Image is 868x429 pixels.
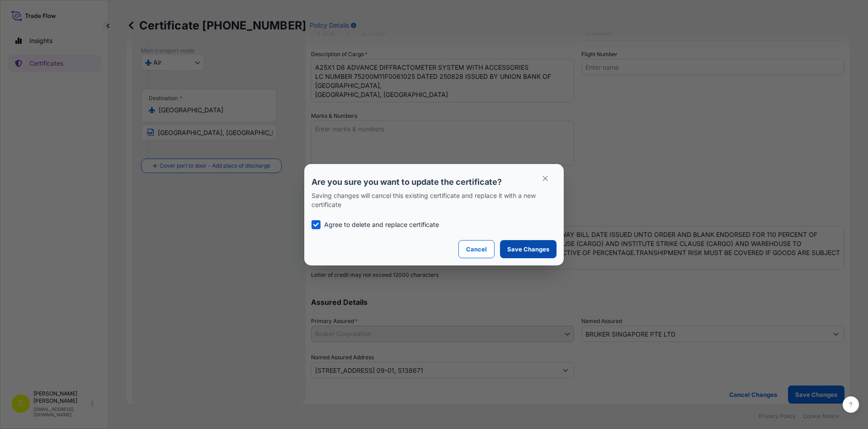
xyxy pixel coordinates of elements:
[324,220,439,229] p: Agree to delete and replace certificate
[311,177,557,188] p: Are you sure you want to update the certificate?
[507,245,549,254] p: Save Changes
[311,191,557,209] p: Saving changes will cancel this existing certificate and replace it with a new certificate
[500,240,557,258] button: Save Changes
[466,245,487,254] p: Cancel
[458,240,495,258] button: Cancel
